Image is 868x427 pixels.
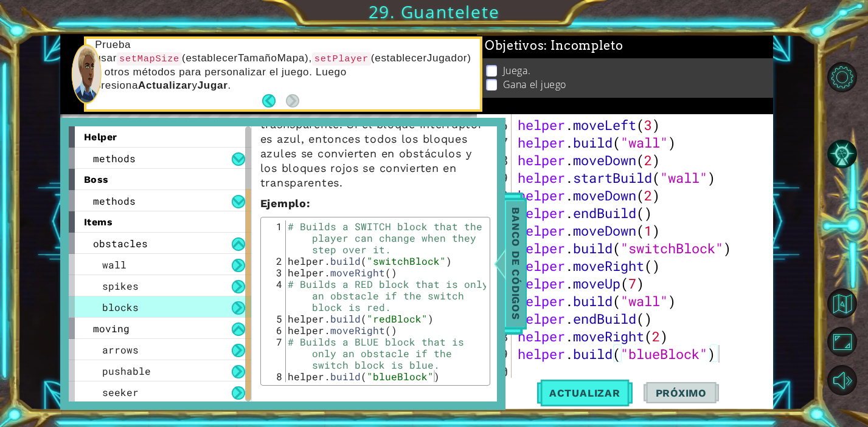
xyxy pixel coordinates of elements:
[102,343,139,356] span: arrows
[644,387,719,399] span: Próximo
[95,38,471,92] p: Prueba usar (establecerTamañoMapa), (establecerJugador) u otros métodos para personalizar el jueg...
[264,255,286,267] div: 2
[503,64,530,77] p: Juega.
[69,169,251,190] div: boss
[93,152,136,165] span: methods
[827,289,857,318] button: Volver al mapa
[198,80,228,91] strong: Jugar
[829,284,868,323] a: Volver al mapa
[102,279,139,292] span: spikes
[827,62,857,92] button: Opciones de nivel
[102,301,139,313] span: blocks
[262,94,286,108] button: Back
[264,220,286,255] div: 1
[93,322,130,335] span: moving
[264,336,286,371] div: 7
[84,131,117,143] span: helper
[138,80,192,91] strong: Actualizar
[644,378,719,408] button: Próximo
[117,52,182,66] code: setMapSize
[102,364,151,377] span: pushable
[503,78,566,91] p: Gana el juego
[264,324,286,336] div: 6
[93,194,136,207] span: methods
[264,278,286,313] div: 4
[264,267,286,278] div: 3
[544,38,623,53] span: : Incompleto
[485,38,623,53] span: Objetivos
[827,139,857,169] button: Pista IA
[84,216,113,228] span: items
[69,211,251,233] div: items
[827,327,857,357] button: Maximizar navegador
[84,174,109,185] span: boss
[479,116,512,134] div: 36
[506,201,526,327] span: Banco de códigos
[260,197,310,210] strong: :
[827,365,857,395] button: Sonido apagado
[102,386,139,398] span: seeker
[264,313,286,324] div: 5
[93,237,148,250] span: obstacles
[102,258,127,271] span: wall
[69,126,251,148] div: helper
[312,52,371,66] code: setPlayer
[264,371,286,382] div: 8
[537,387,633,399] span: Actualizar
[537,378,633,408] button: Actualizar
[286,94,299,108] button: Next
[260,197,307,210] span: Ejemplo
